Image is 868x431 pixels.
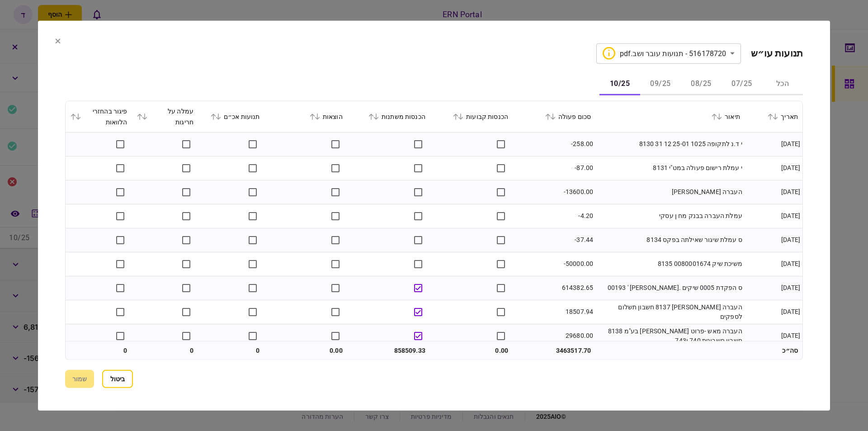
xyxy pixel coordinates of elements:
button: 09/25 [640,73,681,95]
td: -258.00 [513,132,595,156]
div: תאריך [749,111,798,122]
td: [DATE] [745,252,802,276]
div: תיאור [600,111,740,122]
td: 18507.94 [513,300,595,324]
td: -87.00 [513,156,595,180]
td: [DATE] [745,132,802,156]
td: 29680.00 [513,324,595,348]
td: 0 [66,341,132,360]
td: י עמלת רישום פעולה במט"י 8131 [595,156,745,180]
td: העברה מאש -פרוט [PERSON_NAME] בע"מ 8138 חשבון חשבונית 740 ו743 [595,324,745,348]
td: [DATE] [745,324,802,348]
td: [DATE] [745,300,802,324]
td: עמלת העברה בבנק מח ן עסקי [595,204,745,228]
button: 10/25 [599,73,640,95]
td: 3463517.70 [513,341,595,360]
td: [DATE] [745,204,802,228]
button: 07/25 [722,73,762,95]
td: 0 [198,341,264,360]
div: סכום פעולה [517,111,591,122]
td: 614382.65 [513,276,595,300]
td: סה״כ [745,341,802,360]
td: [DATE] [745,228,802,252]
td: העברה [PERSON_NAME] 8137 חשבון תשלום לספקים [595,300,745,324]
td: 0.00 [430,341,513,360]
td: 858509.33 [347,341,430,360]
button: הכל [762,73,803,95]
td: -4.20 [513,204,595,228]
button: ביטול [102,370,133,388]
td: ס עמלת שיגור שאילתה בפקס 8134 [595,228,745,252]
td: י ד.נ לתקופה 1025 25-01 12 31 8130 [595,132,745,156]
div: הכנסות קבועות [434,111,508,122]
div: הוצאות [269,111,343,122]
h2: תנועות עו״ש [751,47,803,59]
td: -13600.00 [513,180,595,204]
td: [DATE] [745,180,802,204]
td: 0 [132,341,198,360]
div: תנועות אכ״ם [203,111,260,122]
td: [DATE] [745,276,802,300]
td: 0.00 [264,341,347,360]
td: [DATE] [745,156,802,180]
td: העברה [PERSON_NAME] [595,180,745,204]
td: -37.44 [513,228,595,252]
div: פיגור בהחזרי הלוואות [70,105,127,127]
div: 516178720 - תנועות עובר ושב.pdf [603,47,726,60]
button: 08/25 [681,73,722,95]
td: משיכת שיק 0080001674 8135 [595,252,745,276]
div: עמלה על חריגות [137,105,194,127]
td: -50000.00 [513,252,595,276]
div: הכנסות משתנות [352,111,425,122]
td: ס הפקדת 0005 שיקים .[PERSON_NAME] ' 00193 [595,276,745,300]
